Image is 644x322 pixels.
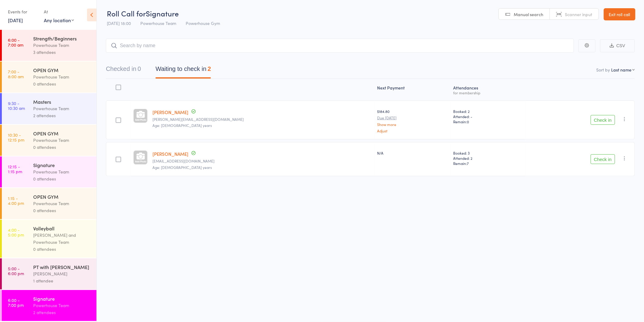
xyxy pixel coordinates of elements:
[107,20,131,26] span: [DATE] 18:00
[8,132,24,142] time: 10:30 - 12:15 pm
[591,115,615,125] button: Check in
[140,20,176,26] span: Powerhouse Team
[453,109,523,114] span: Booked: 2
[152,123,212,128] span: Age: [DEMOGRAPHIC_DATA] years
[33,193,91,200] div: OPEN GYM
[146,8,179,18] span: Signature
[33,175,91,182] div: 0 attendees
[33,200,91,207] div: Powerhouse Team
[8,37,23,47] time: 6:00 - 7:00 am
[453,161,523,166] span: Remain:
[152,109,188,115] a: [PERSON_NAME]
[8,196,24,205] time: 1:15 - 4:00 pm
[467,161,469,166] span: 7
[451,82,526,98] div: Atten­dances
[453,91,523,95] div: for membership
[8,227,24,237] time: 4:00 - 5:00 pm
[33,295,91,302] div: Signature
[377,150,449,156] div: N/A
[604,8,635,20] a: Exit roll call
[106,39,574,53] input: Search by name
[33,270,91,277] div: [PERSON_NAME]
[565,11,593,17] span: Scanner input
[2,220,96,258] a: 4:00 -5:00 pmVolleyball[PERSON_NAME] and Powerhouse Team0 attendees
[106,62,141,79] button: Checked in0
[33,144,91,151] div: 0 attendees
[152,151,188,157] a: [PERSON_NAME]
[152,159,373,163] small: maryruthwood@gmail.com
[33,246,91,253] div: 0 attendees
[33,225,91,232] div: Volleyball
[156,62,211,79] button: Waiting to check in2
[33,207,91,214] div: 0 attendees
[33,309,91,316] div: 2 attendees
[2,290,96,321] a: 6:00 -7:00 pmSignaturePowerhouse Team2 attendees
[2,30,96,61] a: 6:00 -7:00 amStrength/BeginnersPowerhouse Team3 attendees
[33,277,91,284] div: 1 attendee
[453,156,523,161] span: Attended: 2
[8,101,25,110] time: 9:30 - 10:30 am
[600,39,635,52] button: CSV
[44,17,74,23] div: Any location
[2,156,96,187] a: 12:15 -1:15 pmSignaturePowerhouse Team0 attendees
[377,122,449,126] a: Show more
[33,302,91,309] div: Powerhouse Team
[33,67,91,73] div: OPEN GYM
[44,7,74,17] div: At
[377,129,449,133] a: Adjust
[33,137,91,144] div: Powerhouse Team
[33,49,91,56] div: 3 attendees
[33,130,91,137] div: OPEN GYM
[33,105,91,112] div: Powerhouse Team
[2,258,96,289] a: 5:00 -6:00 pmPT with [PERSON_NAME][PERSON_NAME]1 attendee
[33,73,91,80] div: Powerhouse Team
[597,67,610,73] label: Sort by
[107,8,146,18] span: Roll Call for
[8,17,23,23] a: [DATE]
[2,188,96,219] a: 1:15 -4:00 pmOPEN GYMPowerhouse Team0 attendees
[152,117,373,121] small: sarah_collett@bigpond.com
[33,264,91,270] div: PT with [PERSON_NAME]
[208,65,211,72] div: 2
[33,42,91,49] div: Powerhouse Team
[33,112,91,119] div: 2 attendees
[2,125,96,156] a: 10:30 -12:15 pmOPEN GYMPowerhouse Team0 attendees
[152,165,212,170] span: Age: [DEMOGRAPHIC_DATA] years
[8,298,24,307] time: 6:00 - 7:00 pm
[8,266,24,276] time: 5:00 - 6:00 pm
[8,164,22,174] time: 12:15 - 1:15 pm
[33,98,91,105] div: Masters
[33,168,91,175] div: Powerhouse Team
[375,82,451,98] div: Next Payment
[453,150,523,156] span: Booked: 3
[33,232,91,246] div: [PERSON_NAME] and Powerhouse Team
[186,20,220,26] span: Powerhouse Gym
[2,93,96,124] a: 9:30 -10:30 amMastersPowerhouse Team2 attendees
[33,80,91,87] div: 0 attendees
[377,109,449,133] div: $184.80
[453,114,523,119] span: Attended: -
[33,35,91,42] div: Strength/Beginners
[611,67,632,73] div: Last name
[514,11,544,17] span: Manual search
[138,65,141,72] div: 0
[453,119,523,124] span: Remain:
[2,61,96,93] a: 7:00 -8:00 amOPEN GYMPowerhouse Team0 attendees
[591,154,615,164] button: Check in
[33,162,91,168] div: Signature
[8,69,24,79] time: 7:00 - 8:00 am
[467,119,469,124] span: 0
[8,7,38,17] div: Events for
[377,116,449,120] small: Due [DATE]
